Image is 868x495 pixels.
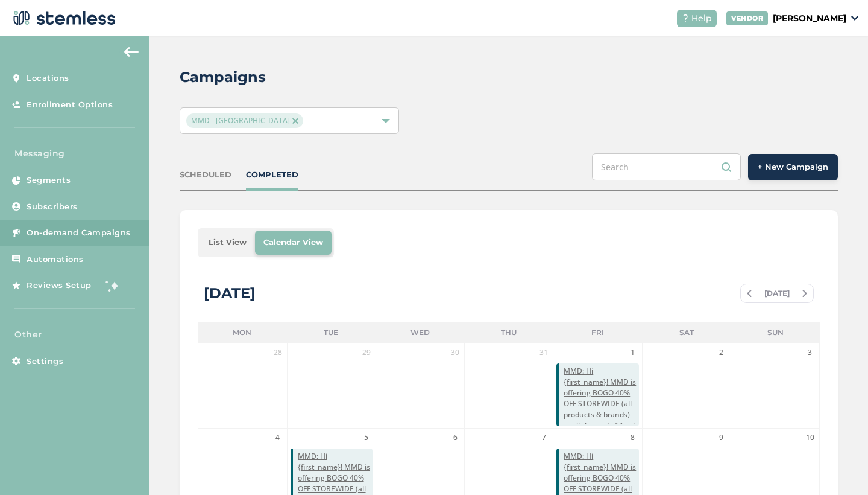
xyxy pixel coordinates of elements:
li: Sun [731,322,820,343]
li: List View [200,231,255,255]
span: 8 [627,432,639,444]
input: Search [592,153,741,180]
span: 31 [538,346,550,359]
span: Subscribers [27,201,78,213]
span: 10 [804,432,816,444]
li: Thu [464,322,553,343]
span: 30 [449,346,461,359]
button: + New Campaign [748,154,838,180]
span: MMD - [GEOGRAPHIC_DATA] [186,113,303,128]
iframe: Chat Widget [808,437,868,495]
span: 3 [804,346,816,359]
span: Reviews Setup [27,279,92,292]
p: [PERSON_NAME] [773,12,846,25]
span: On-demand Campaigns [27,227,131,239]
li: Sat [642,322,731,343]
div: COMPLETED [246,169,298,181]
div: VENDOR [726,11,768,25]
span: MMD: Hi {first_name}! MMD is offering BOGO 40% OFF STOREWIDE (all products & brands) until the en... [564,366,638,453]
div: SCHEDULED [180,169,231,181]
li: Calendar View [255,231,332,255]
li: Mon [198,322,286,343]
span: 4 [272,432,284,444]
span: 5 [360,432,373,444]
img: icon-arrow-back-accent-c549486e.svg [124,47,139,57]
span: Help [691,12,712,25]
span: + New Campaign [758,161,828,173]
img: icon-close-accent-8a337256.svg [292,118,298,124]
span: Automations [27,254,84,266]
span: Segments [27,174,71,187]
span: [DATE] [758,284,796,302]
span: 6 [449,432,461,444]
div: [DATE] [204,283,256,304]
span: 7 [538,432,550,444]
img: icon_down-arrow-small-66adaf34.svg [851,16,858,21]
li: Fri [553,322,642,343]
img: logo-dark-0685b13c.svg [10,6,116,30]
span: 29 [360,346,373,359]
span: Locations [27,72,69,85]
li: Tue [287,322,376,343]
img: icon-chevron-left-b8c47ebb.svg [747,290,752,297]
span: 2 [715,346,728,359]
span: 28 [272,346,284,359]
h2: Campaigns [180,66,266,88]
span: 9 [715,432,728,444]
span: Enrollment Options [27,99,113,111]
img: icon-chevron-right-bae969c5.svg [802,290,807,297]
img: glitter-stars-b7820f95.gif [101,273,125,298]
li: Wed [376,322,464,343]
img: icon-help-white-03924b79.svg [682,14,689,22]
span: Settings [27,356,63,368]
span: 1 [627,346,639,359]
